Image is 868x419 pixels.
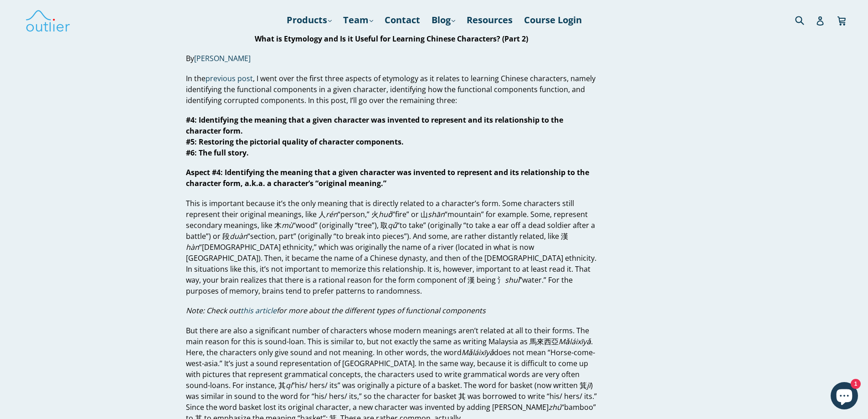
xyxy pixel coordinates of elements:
[186,198,597,296] p: This is important because it’s the only meaning that is directly related to a character’s form. S...
[230,231,247,241] em: duàn
[462,12,517,28] a: Resources
[286,380,292,390] em: qí
[587,380,591,390] em: jī
[282,220,293,230] em: mù
[559,336,591,347] em: Mǎláixīyǎ
[428,209,445,219] em: shān
[427,12,460,28] a: Blog
[194,53,251,64] a: [PERSON_NAME]
[282,12,336,28] a: Products
[549,402,561,412] em: zhú
[326,209,338,219] em: rén
[462,347,494,357] em: Mǎláixīyǎ
[339,12,378,28] a: Team
[186,242,199,252] em: hàn
[186,168,589,189] strong: Aspect #4: Identifying the meaning that a given character was invented to represent and its relat...
[379,209,392,219] em: huǒ
[828,382,861,412] inbox-online-store-chat: Shopify online store chat
[793,10,818,29] input: Search
[380,12,425,28] a: Contact
[519,12,586,28] a: Course Login
[241,306,277,316] a: this article
[186,306,486,316] em: Note: Check out for more about the different types of functional components
[388,220,397,230] em: qǔ
[186,53,597,64] p: By
[25,7,71,33] img: Outlier Linguistics
[186,73,597,106] p: In the , I went over the first three aspects of etymology as it relates to learning Chinese chara...
[505,275,519,285] em: shuǐ
[186,115,563,158] b: #4: Identifying the meaning that a given character was invented to represent and its relationship...
[205,73,253,84] a: previous post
